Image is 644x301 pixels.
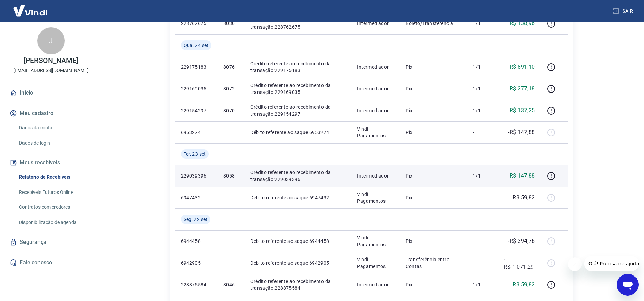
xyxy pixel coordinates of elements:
[473,20,493,27] p: 1/1
[357,107,395,114] p: Intermediador
[406,281,462,288] p: Pix
[23,57,78,64] p: [PERSON_NAME]
[568,257,582,271] iframe: Fechar mensagem
[509,106,535,115] p: R$ 137,25
[184,216,208,223] span: Seg, 22 set
[8,0,52,21] img: Vindi
[181,20,213,27] p: 228762675
[250,238,346,245] p: Débito referente ao saque 6944458
[508,128,535,136] p: -R$ 147,88
[250,104,346,117] p: Crédito referente ao recebimento da transação 229154297
[508,237,535,245] p: -R$ 394,76
[223,64,239,70] p: 8076
[584,256,639,271] iframe: Mensagem da empresa
[473,172,493,179] p: 1/1
[357,256,395,270] p: Vindi Pagamentos
[406,107,462,114] p: Pix
[250,129,346,136] p: Débito referente ao saque 6953274
[250,169,346,183] p: Crédito referente ao recebimento da transação 229039396
[223,172,239,179] p: 8058
[223,107,239,114] p: 8070
[223,20,239,27] p: 8030
[181,194,213,201] p: 6947432
[473,129,493,136] p: -
[16,170,94,184] a: Relatório de Recebíveis
[181,129,213,136] p: 6953274
[8,155,94,170] button: Meus recebíveis
[250,17,346,30] p: Crédito referente ao recebimento da transação 228762675
[250,194,346,201] p: Débito referente ao saque 6947432
[406,20,462,27] p: Boleto/Transferência
[16,216,94,230] a: Disponibilização de agenda
[406,238,462,245] p: Pix
[357,85,395,92] p: Intermediador
[473,238,493,245] p: -
[13,67,89,74] p: [EMAIL_ADDRESS][DOMAIN_NAME]
[181,85,213,92] p: 229169035
[8,255,94,270] a: Fale conosco
[473,85,493,92] p: 1/1
[509,85,535,93] p: R$ 277,18
[250,260,346,266] p: Débito referente ao saque 6942905
[223,281,239,288] p: 8046
[473,64,493,70] p: 1/1
[250,278,346,291] p: Crédito referente ao recebimento da transação 228875584
[223,85,239,92] p: 8072
[37,27,65,54] div: J
[357,281,395,288] p: Intermediador
[357,64,395,70] p: Intermediador
[181,64,213,70] p: 229175183
[184,151,206,157] span: Ter, 23 set
[181,238,213,245] p: 6944458
[16,121,94,135] a: Dados da conta
[16,136,94,150] a: Dados de login
[8,85,94,100] a: Início
[617,274,639,296] iframe: Botão para abrir a janela de mensagens
[357,126,395,139] p: Vindi Pagamentos
[509,63,535,71] p: R$ 891,10
[4,5,57,10] span: Olá! Precisa de ajuda?
[181,107,213,114] p: 229154297
[357,172,395,179] p: Intermediador
[181,281,213,288] p: 228875584
[181,172,213,179] p: 229039396
[250,82,346,96] p: Crédito referente ao recebimento da transação 229169035
[513,281,535,289] p: R$ 59,82
[16,200,94,214] a: Contratos com credores
[473,107,493,114] p: 1/1
[357,234,395,248] p: Vindi Pagamentos
[357,20,395,27] p: Intermediador
[406,256,462,270] p: Transferência entre Contas
[184,42,209,49] span: Qua, 24 set
[406,85,462,92] p: Pix
[406,129,462,136] p: Pix
[16,185,94,199] a: Recebíveis Futuros Online
[473,194,493,201] p: -
[511,194,535,202] p: -R$ 59,82
[8,106,94,121] button: Meu cadastro
[611,5,636,17] button: Sair
[250,60,346,74] p: Crédito referente ao recebimento da transação 229175183
[509,172,535,180] p: R$ 147,88
[181,260,213,266] p: 6942905
[509,19,535,28] p: R$ 138,96
[357,191,395,204] p: Vindi Pagamentos
[473,281,493,288] p: 1/1
[473,260,493,266] p: -
[504,255,535,271] p: -R$ 1.071,29
[406,64,462,70] p: Pix
[406,194,462,201] p: Pix
[406,172,462,179] p: Pix
[8,235,94,250] a: Segurança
